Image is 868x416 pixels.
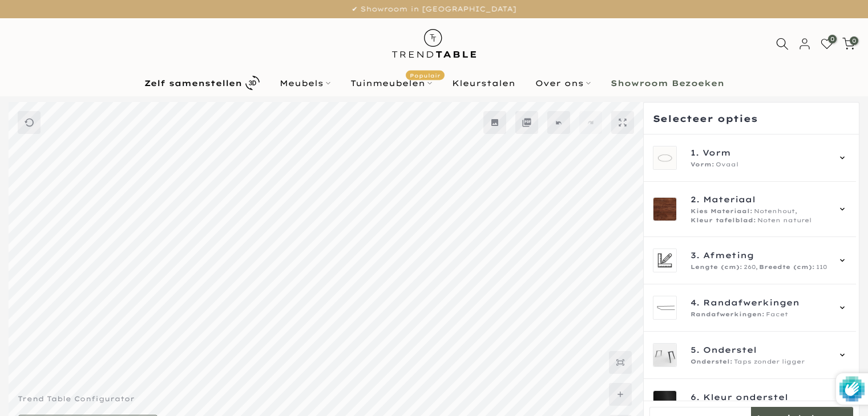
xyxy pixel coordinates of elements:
[850,36,858,45] span: 0
[600,76,734,90] a: Showroom Bezoeken
[269,76,340,90] a: Meubels
[340,76,442,90] a: TuinmeubelenPopulair
[842,38,855,50] a: 0
[406,70,445,80] span: Populair
[839,373,865,405] img: Beschermd door hCaptcha
[611,79,724,87] b: Showroom Bezoeken
[821,38,833,50] a: 0
[442,76,525,90] a: Kleurstalen
[1,358,58,415] iframe: toggle-frame
[384,18,484,69] img: trend-table
[144,79,242,87] b: Zelf samenstellen
[525,76,600,90] a: Over ons
[134,73,269,93] a: Zelf samenstellen
[14,3,854,15] p: ✔ Showroom in [GEOGRAPHIC_DATA]
[828,35,837,43] span: 0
